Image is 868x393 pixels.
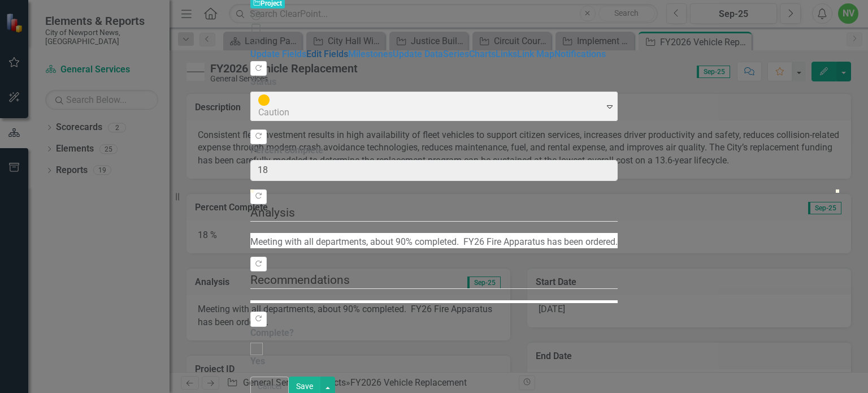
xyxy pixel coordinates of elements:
[250,76,618,89] label: Status
[250,236,618,249] p: Meeting with all departments, about 90% completed. FY26 Fire Apparatus has been ordered.
[250,327,618,340] label: Complete?
[554,49,606,59] a: Notifications
[250,355,618,368] div: Yes
[393,49,443,59] a: Update Data
[443,49,469,59] a: Series
[250,49,306,59] a: Update Fields
[469,49,496,59] a: Charts
[250,204,618,222] legend: Analysis
[250,144,618,157] label: Percent Complete
[496,49,517,59] a: Links
[306,49,348,59] a: Edit Fields
[250,271,618,289] legend: Recommendations
[348,49,393,59] a: Milestones
[517,49,554,59] a: Link Map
